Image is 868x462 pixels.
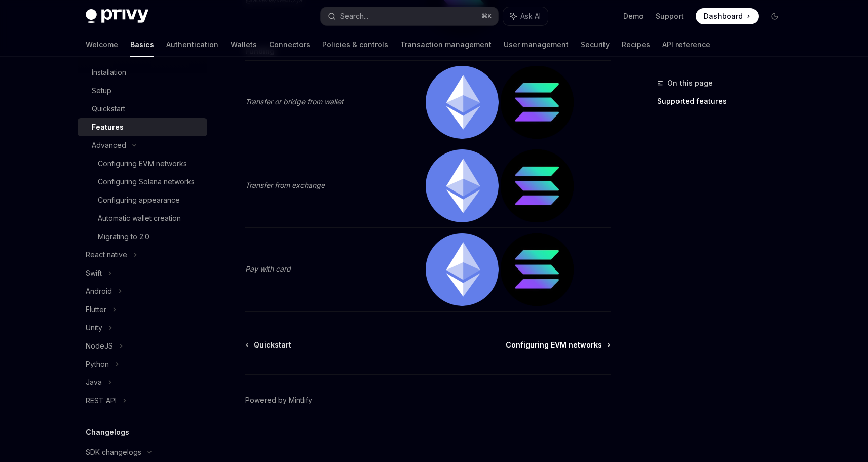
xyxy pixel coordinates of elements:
[86,446,141,458] div: SDK changelogs
[426,149,499,222] img: ethereum.png
[86,303,106,316] div: Flutter
[622,32,650,57] a: Recipes
[506,340,602,350] span: Configuring EVM networks
[767,8,783,24] button: Toggle dark mode
[520,11,541,21] span: Ask AI
[581,32,610,57] a: Security
[321,7,498,25] button: Search...⌘K
[667,77,713,89] span: On this page
[92,103,125,115] div: Quickstart
[503,7,548,25] button: Ask AI
[245,97,344,106] em: Transfer or bridge from wallet
[501,149,574,222] img: solana.png
[501,233,574,306] img: solana.png
[322,32,388,57] a: Policies & controls
[662,32,710,57] a: API reference
[92,121,124,133] div: Features
[78,209,207,227] a: Automatic wallet creation
[481,12,492,20] span: ⌘ K
[86,358,109,370] div: Python
[86,376,102,389] div: Java
[254,340,291,350] span: Quickstart
[78,227,207,246] a: Migrating to 2.0
[657,93,791,109] a: Supported features
[400,32,492,57] a: Transaction management
[86,285,112,297] div: Android
[78,100,207,118] a: Quickstart
[86,32,118,57] a: Welcome
[92,85,111,97] div: Setup
[506,340,610,350] a: Configuring EVM networks
[86,322,102,334] div: Unity
[86,395,117,407] div: REST API
[426,233,499,306] img: ethereum.png
[78,118,207,136] a: Features
[696,8,759,24] a: Dashboard
[340,10,368,22] div: Search...
[246,340,291,350] a: Quickstart
[98,194,180,206] div: Configuring appearance
[86,426,129,438] h5: Changelogs
[426,66,499,139] img: ethereum.png
[86,340,113,352] div: NodeJS
[704,11,743,21] span: Dashboard
[245,395,312,405] a: Powered by Mintlify
[86,9,148,23] img: dark logo
[623,11,644,21] a: Demo
[86,249,127,261] div: React native
[98,176,195,188] div: Configuring Solana networks
[501,66,574,139] img: solana.png
[78,191,207,209] a: Configuring appearance
[78,173,207,191] a: Configuring Solana networks
[98,212,181,224] div: Automatic wallet creation
[78,155,207,173] a: Configuring EVM networks
[92,139,126,151] div: Advanced
[245,264,291,273] em: Pay with card
[130,32,154,57] a: Basics
[98,158,187,170] div: Configuring EVM networks
[269,32,310,57] a: Connectors
[166,32,218,57] a: Authentication
[231,32,257,57] a: Wallets
[656,11,684,21] a: Support
[504,32,569,57] a: User management
[98,230,149,243] div: Migrating to 2.0
[86,267,102,279] div: Swift
[245,181,325,189] em: Transfer from exchange
[78,82,207,100] a: Setup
